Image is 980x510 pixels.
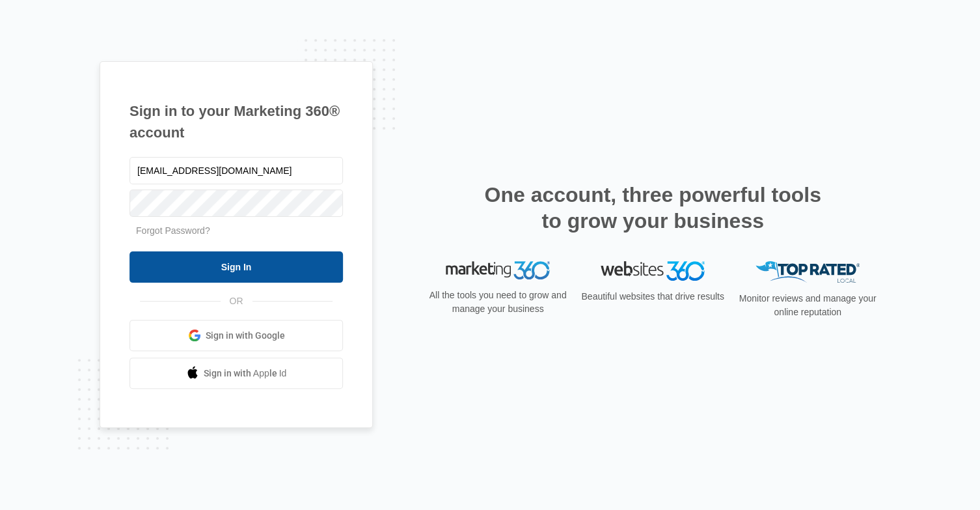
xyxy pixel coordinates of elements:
[129,358,343,389] a: Sign in with Apple Id
[204,367,287,380] span: Sign in with Apple Id
[129,157,343,184] input: Email
[601,261,705,280] img: Websites 360
[129,320,343,351] a: Sign in with Google
[480,182,825,234] h2: One account, three powerful tools to grow your business
[755,261,860,283] img: Top Rated Local
[206,329,285,343] span: Sign in with Google
[425,289,571,316] p: All the tools you need to grow and manage your business
[446,261,550,279] img: Marketing 360
[129,100,343,143] h1: Sign in to your Marketing 360® account
[580,290,726,304] p: Beautiful websites that drive results
[136,225,210,236] a: Forgot Password?
[221,294,252,308] span: OR
[129,251,343,283] input: Sign In
[735,292,880,319] p: Monitor reviews and manage your online reputation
